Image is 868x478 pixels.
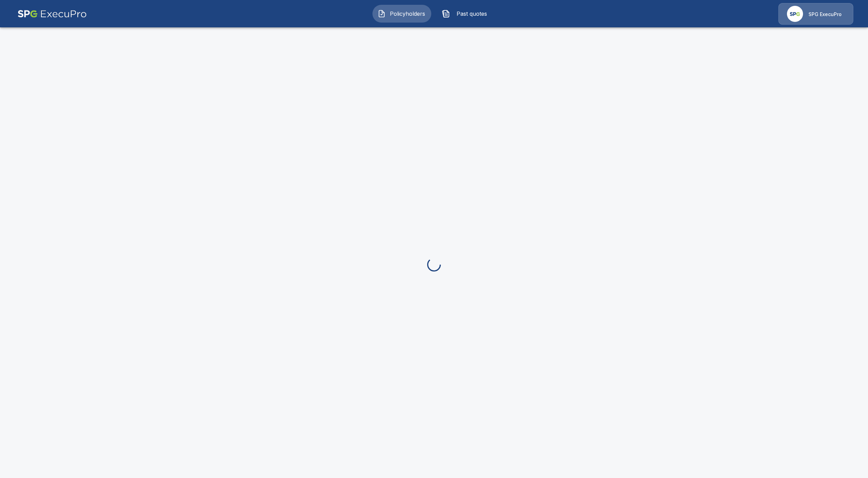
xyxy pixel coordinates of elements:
[453,10,490,18] span: Past quotes
[372,5,431,23] button: Policyholders IconPolicyholders
[17,3,87,25] img: AA Logo
[787,6,803,22] img: Agency Icon
[808,11,842,18] p: SPG ExecuPro
[442,10,450,18] img: Past quotes Icon
[389,10,426,18] span: Policyholders
[378,10,386,18] img: Policyholders Icon
[778,3,853,25] a: Agency IconSPG ExecuPro
[437,5,496,23] button: Past quotes IconPast quotes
